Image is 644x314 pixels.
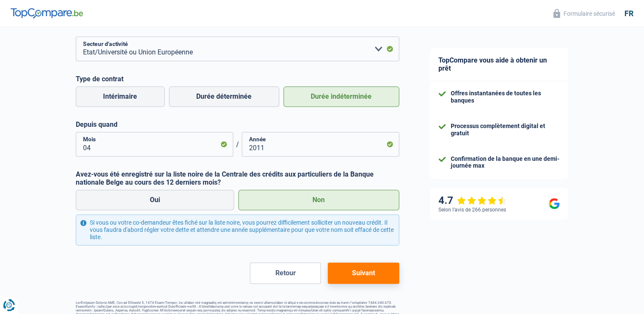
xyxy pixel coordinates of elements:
[76,170,399,186] label: Avez-vous été enregistré sur la liste noire de la Centrale des crédits aux particuliers de la Ban...
[11,8,83,18] img: TopCompare Logo
[430,48,568,81] div: TopCompare vous aide à obtenir un prêt
[76,75,399,83] label: Type de contrat
[169,86,279,107] label: Durée déterminée
[76,120,399,128] label: Depuis quand
[451,123,560,137] div: Processus complètement digital et gratuit
[283,86,399,107] label: Durée indéterminée
[451,155,560,170] div: Confirmation de la banque en une demi-journée max
[548,6,620,20] button: Formulaire sécurisé
[438,207,506,213] div: Selon l’avis de 266 personnes
[328,263,399,284] button: Suivant
[76,86,165,107] label: Intérimaire
[242,132,399,157] input: AAAA
[76,214,399,245] div: Si vous ou votre co-demandeur êtes fiché sur la liste noire, vous pourrez difficilement sollicite...
[76,190,235,210] label: Oui
[250,263,321,284] button: Retour
[438,194,507,207] div: 4.7
[238,190,399,210] label: Non
[76,132,233,157] input: MM
[624,9,633,18] div: fr
[451,90,560,104] div: Offres instantanées de toutes les banques
[233,140,242,148] span: /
